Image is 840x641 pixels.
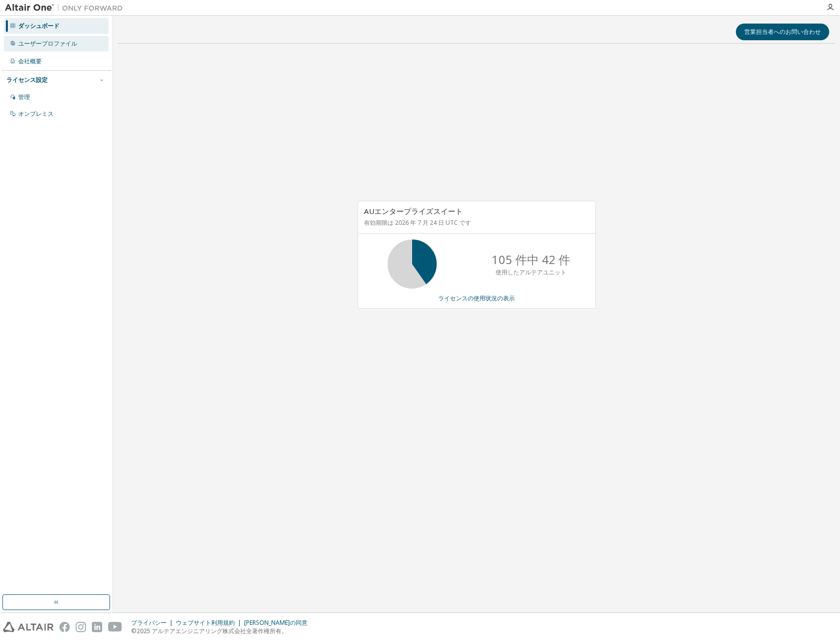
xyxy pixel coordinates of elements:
img: altair_logo.svg [3,622,54,632]
div: 会社概要 [18,57,42,65]
span: AUエンタープライズスイート [364,206,463,216]
div: ユーザープロファイル [18,40,77,48]
a: ライセンスの使用状況の表示 [438,294,515,302]
img: linkedin.svg [92,622,102,632]
p: 有効期限は 2026 年 7 月 24 日 UTC です [364,218,587,227]
p: © [131,627,313,635]
div: オンプレミス [18,110,54,118]
div: [PERSON_NAME]の同意 [244,619,313,627]
img: アルタイルワン [5,3,128,13]
font: 2025 アルテアエンジニアリング株式会社全著作権所有。 [137,627,287,635]
img: youtube.svg [108,622,122,632]
p: 105 件中 42 件 [492,251,570,268]
button: 営業担当者へのお問い合わせ [736,24,829,40]
p: 使用したアルテアユニット [496,268,566,276]
div: プライバシー [131,619,176,627]
div: ウェブサイト利用規約 [176,619,244,627]
img: instagram.svg [76,622,86,632]
div: ダッシュボード [18,22,59,30]
div: ライセンス設定 [6,76,48,84]
div: 管理 [18,93,30,101]
img: facebook.svg [59,622,70,632]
